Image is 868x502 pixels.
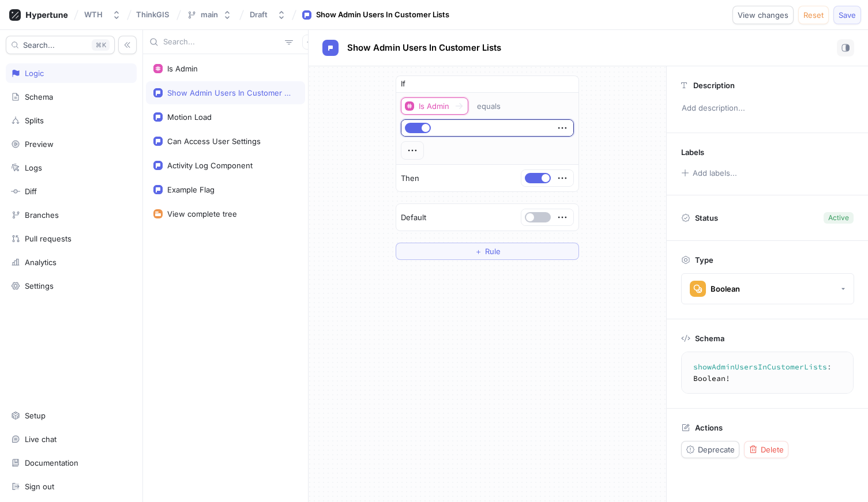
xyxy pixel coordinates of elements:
[485,248,501,255] span: Rule
[167,64,198,73] div: Is Admin
[136,10,169,18] span: ThinkGIS
[347,43,501,52] span: Show Admin Users In Customer Lists
[316,9,449,21] div: Show Admin Users In Customer Lists
[677,165,741,180] button: Add labels...
[25,69,44,78] div: Logic
[744,441,788,458] button: Delete
[798,6,829,24] button: Reset
[695,334,724,343] p: Schema
[677,99,858,118] p: Add description...
[401,97,468,115] button: Is Admin
[25,482,54,491] div: Sign out
[828,213,849,223] div: Active
[695,210,718,226] p: Status
[681,148,704,157] p: Labels
[201,10,218,20] div: main
[245,5,291,24] button: Draft
[163,36,280,48] input: Search...
[475,248,482,255] span: ＋
[167,137,261,146] div: Can Access User Settings
[732,6,794,24] button: View changes
[167,209,237,218] div: View complete tree
[681,441,739,458] button: Deprecate
[681,273,854,304] button: Boolean
[84,10,103,20] div: WTH
[250,10,268,20] div: Draft
[25,234,72,243] div: Pull requests
[167,112,212,122] div: Motion Load
[167,185,215,194] div: Example Flag
[92,39,110,51] div: K
[695,255,713,265] p: Type
[25,187,37,196] div: Diff
[167,88,293,97] div: Show Admin Users In Customer Lists
[25,258,57,267] div: Analytics
[25,210,59,220] div: Branches
[182,5,236,24] button: main
[6,36,115,54] button: Search...K
[695,423,723,432] p: Actions
[477,101,501,111] div: equals
[693,81,735,90] p: Description
[25,116,44,125] div: Splits
[6,453,137,473] a: Documentation
[25,281,54,290] div: Settings
[803,12,824,18] span: Reset
[396,243,579,260] button: ＋Rule
[839,12,856,18] span: Save
[738,12,788,18] span: View changes
[25,163,42,172] div: Logs
[401,78,405,90] p: If
[401,173,419,184] p: Then
[25,458,78,467] div: Documentation
[25,435,57,444] div: Live chat
[698,446,735,453] span: Deprecate
[833,6,861,24] button: Save
[80,5,126,24] button: WTH
[25,411,46,420] div: Setup
[167,161,253,170] div: Activity Log Component
[401,212,426,224] p: Default
[25,92,53,101] div: Schema
[25,139,54,149] div: Preview
[472,97,517,115] button: equals
[761,446,784,453] span: Delete
[711,284,740,294] div: Boolean
[419,101,449,111] div: Is Admin
[23,41,55,48] span: Search...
